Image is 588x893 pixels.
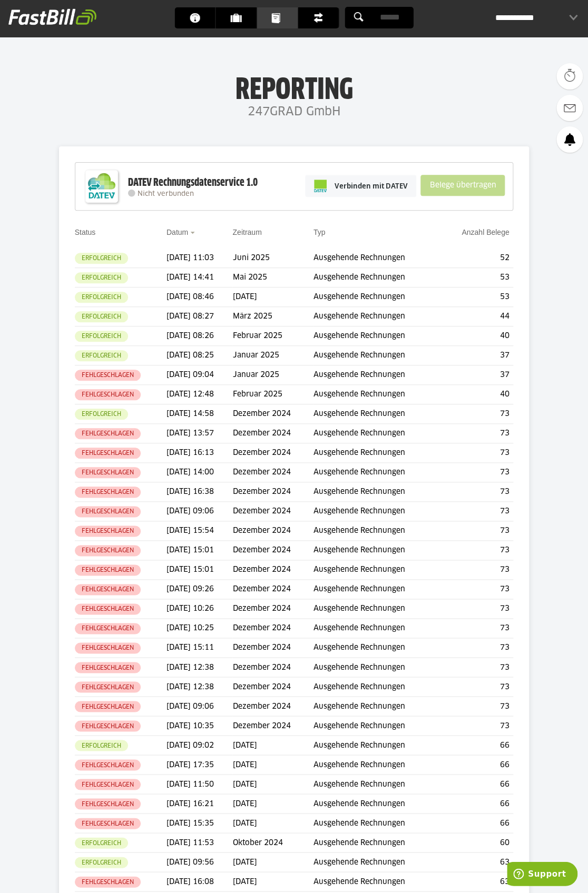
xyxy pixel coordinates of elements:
td: Ausgehende Rechnungen [313,463,442,482]
td: 73 [441,638,513,658]
td: Ausgehende Rechnungen [313,346,442,365]
td: 66 [441,736,513,755]
sl-badge: Erfolgreich [75,857,128,868]
td: 73 [441,404,513,424]
sl-badge: Erfolgreich [75,740,128,751]
td: [DATE] 09:06 [166,502,232,521]
td: Ausgehende Rechnungen [313,424,442,443]
td: Ausgehende Rechnungen [313,287,442,307]
img: sort_desc.gif [190,232,197,234]
td: 63 [441,852,513,872]
td: Ausgehende Rechnungen [313,580,442,599]
td: Ausgehende Rechnungen [313,560,442,580]
td: [DATE] 14:41 [166,268,232,287]
td: Dezember 2024 [232,638,313,658]
a: Status [75,228,96,236]
td: [DATE] 10:26 [166,599,232,619]
td: 73 [441,424,513,443]
td: [DATE] 15:11 [166,638,232,658]
td: [DATE] 08:27 [166,307,232,326]
td: [DATE] [232,755,313,775]
td: [DATE] 15:35 [166,813,232,833]
td: [DATE] 16:13 [166,443,232,463]
sl-badge: Fehlgeschlagen [75,448,141,459]
td: [DATE] 16:08 [166,872,232,891]
td: Ausgehende Rechnungen [313,521,442,541]
td: 40 [441,385,513,404]
td: [DATE] 12:38 [166,658,232,677]
td: Dezember 2024 [232,716,313,736]
sl-badge: Fehlgeschlagen [75,389,141,400]
td: [DATE] 12:38 [166,677,232,697]
td: [DATE] 09:04 [166,365,232,385]
a: Dokumente [257,7,298,28]
td: 73 [441,580,513,599]
sl-badge: Fehlgeschlagen [75,759,141,770]
td: 73 [441,521,513,541]
td: 40 [441,326,513,346]
td: Ausgehende Rechnungen [313,502,442,521]
td: Ausgehende Rechnungen [313,716,442,736]
td: 37 [441,365,513,385]
td: 66 [441,755,513,775]
td: Ausgehende Rechnungen [313,482,442,502]
td: Ausgehende Rechnungen [313,833,442,852]
td: [DATE] 14:58 [166,404,232,424]
sl-badge: Fehlgeschlagen [75,564,141,576]
td: Ausgehende Rechnungen [313,268,442,287]
sl-badge: Fehlgeschlagen [75,642,141,653]
td: Ausgehende Rechnungen [313,385,442,404]
sl-badge: Fehlgeschlagen [75,370,141,381]
td: [DATE] 08:26 [166,326,232,346]
td: [DATE] [232,813,313,833]
sl-badge: Fehlgeschlagen [75,681,141,692]
span: Dokumente [272,7,289,28]
td: [DATE] 08:46 [166,287,232,307]
td: 73 [441,677,513,697]
td: Januar 2025 [232,346,313,365]
td: Dezember 2024 [232,482,313,502]
td: Ausgehende Rechnungen [313,755,442,775]
td: 73 [441,697,513,716]
sl-badge: Fehlgeschlagen [75,623,141,634]
td: 66 [441,775,513,794]
td: 52 [441,249,513,268]
td: 44 [441,307,513,326]
td: 73 [441,619,513,638]
td: März 2025 [232,307,313,326]
td: [DATE] 09:56 [166,852,232,872]
sl-badge: Fehlgeschlagen [75,779,141,790]
td: Ausgehende Rechnungen [313,249,442,268]
td: Ausgehende Rechnungen [313,307,442,326]
td: Dezember 2024 [232,424,313,443]
td: Ausgehende Rechnungen [313,619,442,638]
td: Februar 2025 [232,385,313,404]
sl-badge: Fehlgeschlagen [75,428,141,439]
sl-badge: Fehlgeschlagen [75,798,141,809]
td: [DATE] 15:01 [166,560,232,580]
td: [DATE] [232,794,313,813]
td: 73 [441,658,513,677]
td: [DATE] 12:48 [166,385,232,404]
td: [DATE] 10:35 [166,716,232,736]
td: [DATE] 11:50 [166,775,232,794]
span: Kunden [231,7,248,28]
a: Anzahl Belege [462,228,509,236]
sl-badge: Fehlgeschlagen [75,525,141,537]
td: Ausgehende Rechnungen [313,677,442,697]
td: 73 [441,541,513,560]
sl-badge: Fehlgeschlagen [75,720,141,731]
h1: Reporting [105,74,483,102]
td: Ausgehende Rechnungen [313,852,442,872]
td: 53 [441,287,513,307]
img: pi-datev-logo-farbig-24.svg [314,180,327,192]
sl-badge: Erfolgreich [75,331,128,342]
td: Dezember 2024 [232,599,313,619]
td: Dezember 2024 [232,404,313,424]
td: [DATE] [232,736,313,755]
td: [DATE] 11:03 [166,249,232,268]
sl-badge: Fehlgeschlagen [75,467,141,478]
td: [DATE] 14:00 [166,463,232,482]
sl-badge: Fehlgeschlagen [75,876,141,887]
